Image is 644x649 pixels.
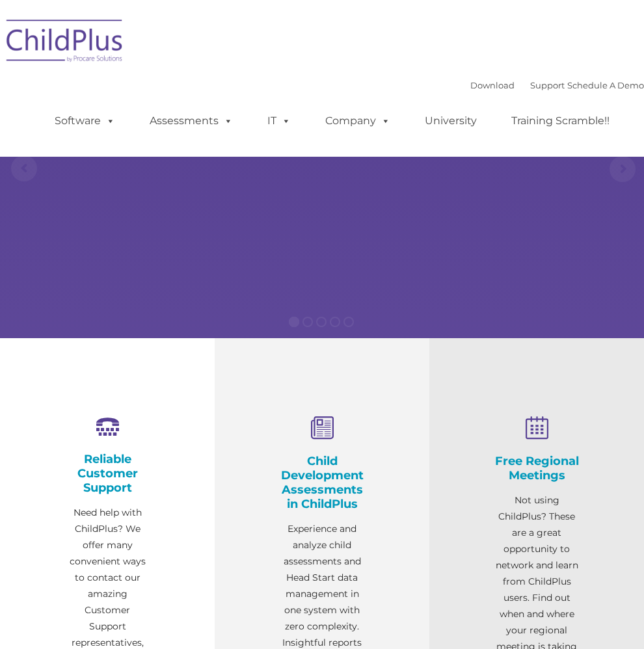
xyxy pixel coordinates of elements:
font: | [470,80,644,90]
a: Software [42,108,128,134]
a: Company [312,108,403,134]
h4: Reliable Customer Support [65,452,150,495]
a: University [412,108,490,134]
a: Assessments [137,108,246,134]
a: Download [470,80,515,90]
a: Training Scramble!! [498,108,623,134]
a: Support [530,80,565,90]
h4: Free Regional Meetings [494,454,579,483]
a: IT [254,108,304,134]
a: Schedule A Demo [567,80,644,90]
h4: Child Development Assessments in ChildPlus [280,454,364,511]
